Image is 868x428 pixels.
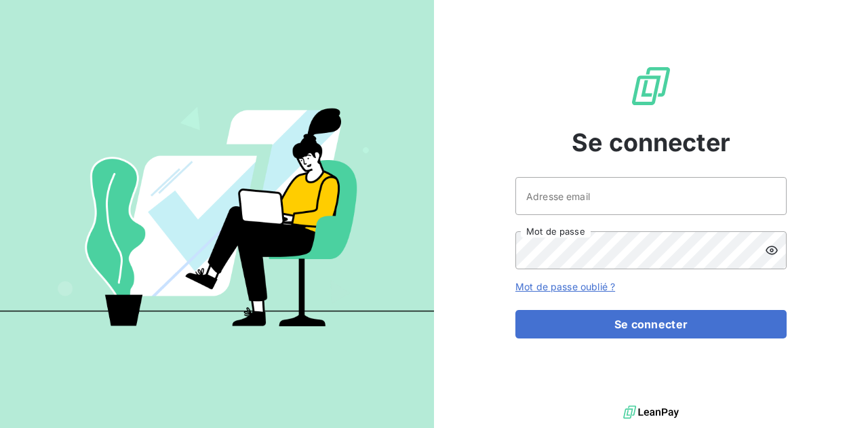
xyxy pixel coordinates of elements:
span: Se connecter [572,124,730,161]
img: logo [623,402,679,423]
input: placeholder [515,177,787,215]
button: Se connecter [515,310,787,338]
img: Logo LeanPay [629,64,673,108]
a: Mot de passe oublié ? [515,281,615,292]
